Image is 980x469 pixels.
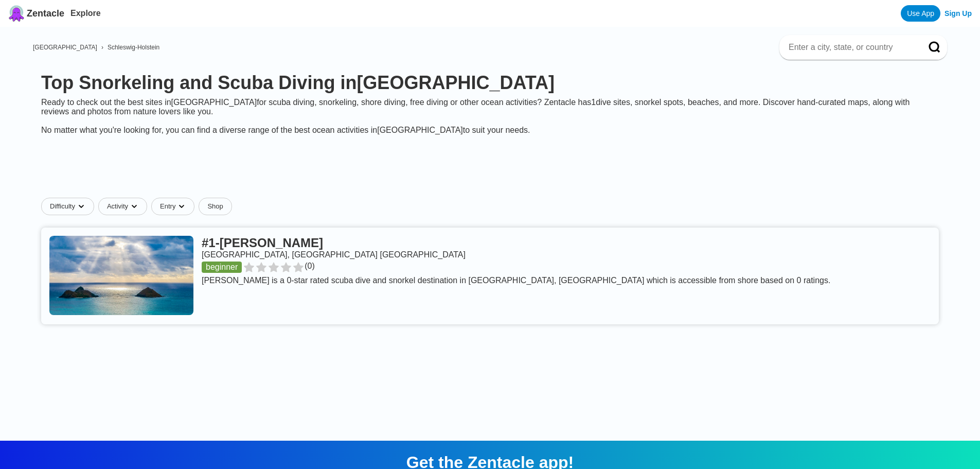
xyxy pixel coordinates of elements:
span: Activity [107,202,128,211]
button: Activitydropdown caret [98,198,151,215]
span: Entry [160,202,175,211]
a: [GEOGRAPHIC_DATA] [33,44,97,51]
img: Zentacle logo [8,5,25,22]
a: Schleswig-Holstein [108,44,159,51]
img: dropdown caret [177,202,186,211]
img: dropdown caret [130,202,138,211]
img: dropdown caret [77,202,85,211]
a: Sign Up [945,9,972,18]
input: Enter a city, state, or country [788,42,914,53]
span: Zentacle [27,8,64,19]
a: Zentacle logoZentacle [8,5,64,22]
a: Shop [199,198,231,215]
a: Use App [901,5,940,22]
button: Difficultydropdown caret [41,198,98,215]
span: Difficulty [50,202,75,211]
h1: Top Snorkeling and Scuba Diving in [GEOGRAPHIC_DATA] [41,72,939,94]
div: Ready to check out the best sites in [GEOGRAPHIC_DATA] for scuba diving, snorkeling, shore diving... [33,98,947,135]
span: › [101,44,103,51]
button: Entrydropdown caret [151,198,199,215]
a: Explore [70,9,101,18]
